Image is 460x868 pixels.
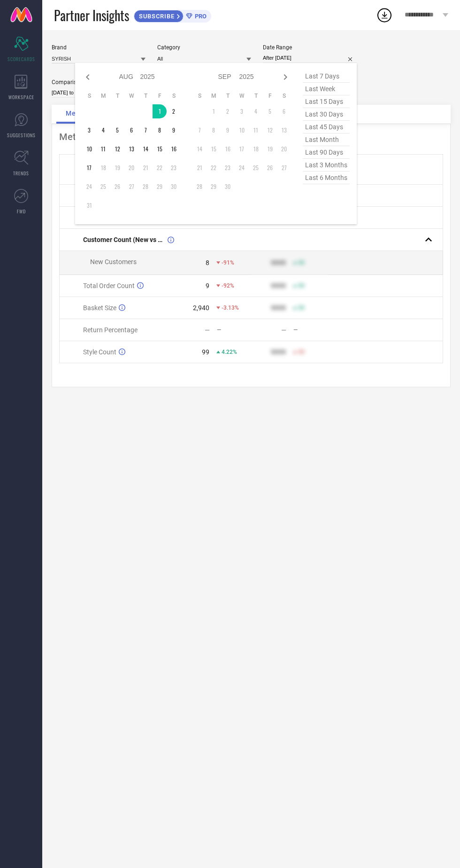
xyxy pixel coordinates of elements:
td: Sun Aug 24 2025 [82,180,96,194]
td: Mon Aug 18 2025 [96,161,110,175]
span: SCORECARDS [8,55,35,63]
span: last 7 days [303,70,350,83]
div: Comparison Period [52,79,146,86]
td: Sat Aug 16 2025 [167,142,181,156]
th: Thursday [138,92,153,100]
td: Sun Sep 14 2025 [192,142,207,156]
span: -91% [222,259,234,266]
th: Tuesday [221,92,235,100]
td: Sun Aug 17 2025 [82,161,96,175]
div: 9999 [271,304,286,312]
td: Thu Aug 14 2025 [138,142,153,156]
div: 2,940 [193,304,209,312]
a: SUBSCRIBEPRO [134,8,211,23]
td: Mon Aug 11 2025 [96,142,110,156]
td: Mon Aug 04 2025 [96,123,110,137]
div: — [205,326,210,334]
div: Open download list [376,7,393,23]
td: Fri Sep 12 2025 [263,123,277,137]
td: Tue Aug 05 2025 [110,123,124,137]
span: New Customers [90,258,137,266]
td: Mon Sep 15 2025 [207,142,221,156]
div: Brand [52,44,146,51]
div: 9999 [271,282,286,289]
span: last 45 days [303,121,350,133]
span: SUBSCRIBE [134,13,177,20]
td: Fri Aug 01 2025 [153,104,167,118]
span: 50 [298,305,305,311]
th: Friday [263,92,277,100]
div: 99 [202,348,209,356]
div: 9 [206,282,209,289]
input: Select comparison period [52,88,146,98]
td: Tue Sep 02 2025 [221,104,235,118]
td: Thu Sep 04 2025 [249,104,263,118]
span: last 90 days [303,146,350,159]
td: Wed Aug 20 2025 [124,161,138,175]
th: Tuesday [110,92,124,100]
th: Friday [153,92,167,100]
td: Sat Sep 20 2025 [277,142,291,156]
td: Tue Sep 23 2025 [221,161,235,175]
td: Sun Aug 31 2025 [82,198,96,212]
td: Tue Aug 26 2025 [110,180,124,194]
span: Style Count [83,348,116,356]
th: Sunday [192,92,207,100]
td: Mon Sep 22 2025 [207,161,221,175]
td: Fri Aug 08 2025 [153,123,167,137]
span: Metrics [66,109,92,117]
th: Wednesday [124,92,138,100]
td: Tue Sep 16 2025 [221,142,235,156]
td: Sat Sep 13 2025 [277,123,291,137]
span: Basket Size [83,304,116,312]
span: -92% [222,282,234,289]
td: Wed Aug 06 2025 [124,123,138,137]
td: Tue Aug 12 2025 [110,142,124,156]
span: -3.13% [222,305,239,311]
td: Fri Aug 15 2025 [153,142,167,156]
th: Monday [96,92,110,100]
td: Thu Aug 28 2025 [138,180,153,194]
div: 9999 [271,348,286,356]
td: Sun Sep 21 2025 [192,161,207,175]
input: Select date range [263,53,357,63]
div: Next month [280,71,291,83]
td: Mon Sep 29 2025 [207,180,221,194]
td: Fri Sep 26 2025 [263,161,277,175]
td: Fri Sep 05 2025 [263,104,277,118]
span: last 3 months [303,159,350,172]
div: 9999 [271,259,286,266]
span: FWD [17,208,26,215]
div: Previous month [82,71,93,83]
td: Fri Aug 29 2025 [153,180,167,194]
th: Wednesday [235,92,249,100]
span: WORKSPACE [8,94,34,101]
div: Date Range [263,44,357,51]
td: Mon Sep 08 2025 [207,123,221,137]
td: Fri Aug 22 2025 [153,161,167,175]
td: Sun Sep 07 2025 [192,123,207,137]
td: Wed Sep 24 2025 [235,161,249,175]
td: Thu Sep 11 2025 [249,123,263,137]
td: Thu Sep 18 2025 [249,142,263,156]
td: Sat Aug 09 2025 [167,123,181,137]
span: last month [303,133,350,146]
span: last 6 months [303,172,350,184]
span: 50 [298,259,305,266]
div: — [281,326,286,334]
span: TRENDS [13,170,29,177]
div: — [217,327,251,333]
td: Thu Sep 25 2025 [249,161,263,175]
th: Monday [207,92,221,100]
span: 4.22% [222,349,237,355]
span: last 15 days [303,95,350,108]
td: Sat Sep 06 2025 [277,104,291,118]
td: Wed Sep 03 2025 [235,104,249,118]
div: 8 [206,259,209,266]
td: Thu Aug 07 2025 [138,123,153,137]
span: 50 [298,282,305,289]
span: PRO [192,13,207,20]
th: Thursday [249,92,263,100]
td: Tue Aug 19 2025 [110,161,124,175]
td: Thu Aug 21 2025 [138,161,153,175]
